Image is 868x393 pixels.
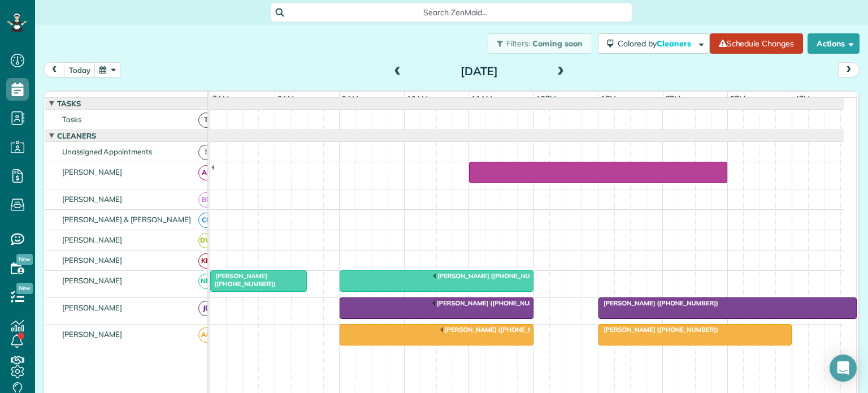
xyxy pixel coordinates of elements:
span: [PERSON_NAME] ([PHONE_NUMBER]) [432,272,553,280]
span: [PERSON_NAME] & [PERSON_NAME] [60,215,193,224]
span: AG [198,327,214,343]
span: New [16,254,33,265]
span: [PERSON_NAME] [60,330,125,339]
span: Cleaners [657,38,693,49]
span: DW [198,233,214,248]
span: Tasks [60,115,84,124]
span: Filters: [506,38,530,49]
span: [PERSON_NAME] ([PHONE_NUMBER]) [431,299,552,307]
span: 2pm [663,94,683,103]
span: Unassigned Appointments [60,147,154,156]
span: 10am [405,94,430,103]
span: 12pm [534,94,558,103]
span: 3pm [728,94,748,103]
span: 11am [469,94,494,103]
span: ! [198,145,214,160]
button: Colored byCleaners [598,33,710,54]
span: [PERSON_NAME] [60,303,125,312]
span: [PERSON_NAME] ([PHONE_NUMBER]) [598,326,719,334]
div: Open Intercom Messenger [830,355,857,382]
span: AF [198,165,214,180]
span: [PERSON_NAME] [60,195,125,204]
span: Cleaners [55,131,98,140]
span: New [16,283,33,294]
span: 4pm [792,94,812,103]
button: Actions [808,33,860,54]
span: T [198,113,214,128]
span: 8am [275,94,296,103]
a: Schedule Changes [710,33,803,54]
button: next [838,62,860,77]
span: [PERSON_NAME] ([PHONE_NUMBER]) [439,326,560,334]
span: 7am [210,94,231,103]
span: NM [198,274,214,289]
h2: [DATE] [409,65,550,77]
span: [PERSON_NAME] ([PHONE_NUMBER]) [210,272,276,288]
span: [PERSON_NAME] [60,167,125,176]
span: JB [198,301,214,316]
span: KH [198,253,214,269]
button: today [64,62,96,77]
span: Colored by [618,38,695,49]
span: BR [198,192,214,208]
span: 1pm [598,94,618,103]
span: [PERSON_NAME] [60,235,125,244]
span: [PERSON_NAME] ([PHONE_NUMBER]) [598,299,719,307]
span: [PERSON_NAME] [60,276,125,285]
span: [PERSON_NAME] [60,256,125,265]
span: CB [198,213,214,228]
span: 9am [340,94,361,103]
span: Tasks [55,99,83,108]
button: prev [44,62,65,77]
span: Coming soon [532,38,583,49]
